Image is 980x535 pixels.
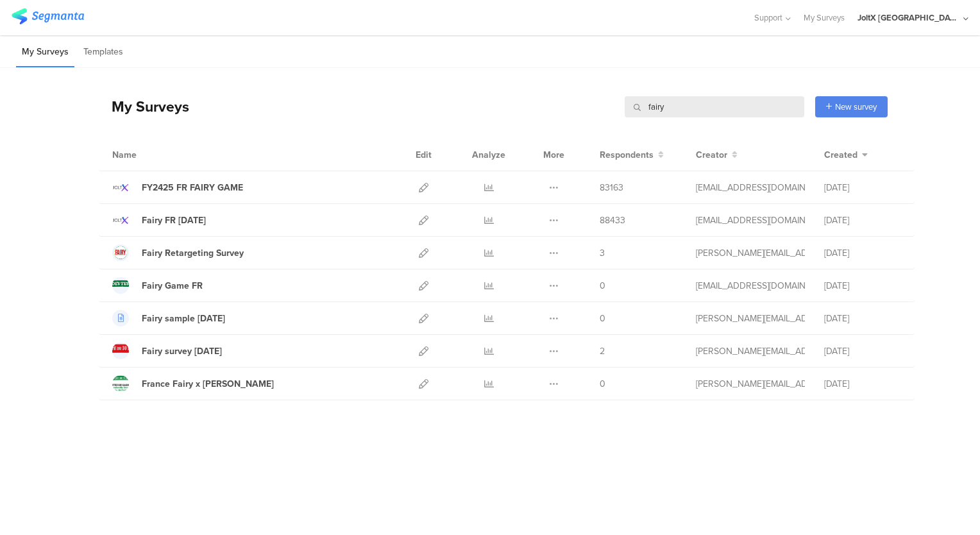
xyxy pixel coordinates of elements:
span: 2 [600,344,605,358]
div: catalina.parajonferullo@numberly.com [696,279,805,293]
div: maria-lisa.jacob@numberly.com [696,312,805,325]
div: lauren.malestic@numberly.com [696,214,805,227]
span: New survey [835,101,877,113]
div: Name [112,148,189,162]
div: [DATE] [824,246,901,260]
span: Creator [696,148,727,162]
div: Edit [410,139,437,171]
div: JoltX [GEOGRAPHIC_DATA] [857,12,960,24]
a: Fairy survey [DATE] [112,343,222,359]
span: 0 [600,312,605,325]
div: Fairy FR SEPTEMBER 2023 [142,214,206,227]
div: Fairy survey March 2022 [142,344,222,358]
span: 3 [600,246,605,260]
span: Support [754,12,782,24]
div: [DATE] [824,214,901,227]
div: [DATE] [824,312,901,325]
div: Fairy sample March 2022 [142,312,225,325]
li: My Surveys [16,37,74,67]
span: Respondents [600,148,654,162]
div: More [540,139,568,171]
div: Fairy Retargeting Survey [142,246,244,260]
div: FY2425 FR FAIRY GAME [142,181,243,194]
span: 83163 [600,181,623,194]
span: 88433 [600,214,625,227]
img: segmanta logo [12,8,84,24]
li: Templates [78,37,129,67]
div: My Surveys [99,96,189,117]
div: maria-lisa.jacob@numberly.com [696,246,805,260]
div: maria-lisa.jacob@numberly.com [696,344,805,358]
a: FY2425 FR FAIRY GAME [112,179,243,196]
div: [DATE] [824,181,901,194]
span: 0 [600,377,605,391]
div: France Fairy x Brandt June [142,377,274,391]
span: Created [824,148,857,162]
a: Fairy FR [DATE] [112,212,206,228]
span: 0 [600,279,605,293]
input: Survey Name, Creator... [625,96,804,117]
div: Analyze [469,139,508,171]
div: [DATE] [824,279,901,293]
button: Respondents [600,148,664,162]
a: Fairy Game FR [112,277,203,294]
div: maria-lisa.jacob@numberly.com [696,377,805,391]
button: Creator [696,148,738,162]
button: Created [824,148,868,162]
div: [DATE] [824,344,901,358]
a: Fairy sample [DATE] [112,310,225,327]
div: lauren.malestic@numberly.com [696,181,805,194]
a: Fairy Retargeting Survey [112,244,244,261]
a: France Fairy x [PERSON_NAME] [112,375,274,392]
div: [DATE] [824,377,901,391]
div: Fairy Game FR [142,279,203,293]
